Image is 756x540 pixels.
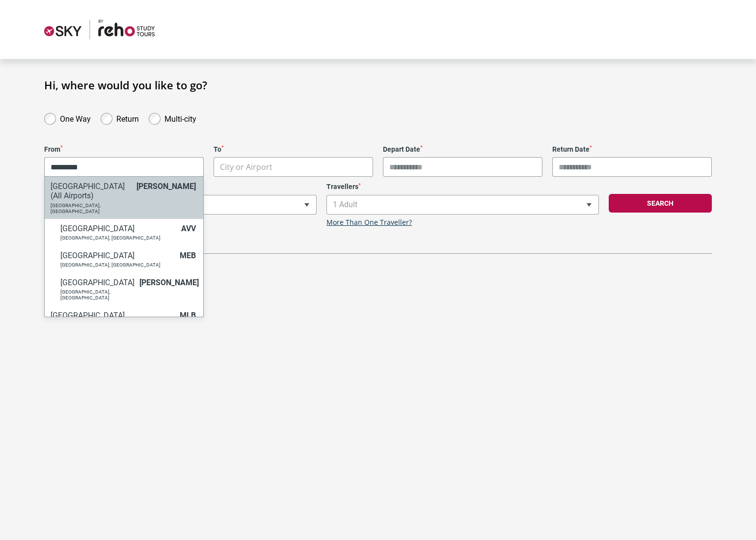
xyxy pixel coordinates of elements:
[116,112,139,124] label: Return
[60,289,135,301] p: [GEOGRAPHIC_DATA], [GEOGRAPHIC_DATA]
[181,224,196,233] span: AVV
[60,224,176,233] h6: [GEOGRAPHIC_DATA]
[326,183,599,191] label: Travellers
[327,195,598,214] span: 1 Adult
[180,251,196,260] span: MEB
[60,251,175,260] h6: [GEOGRAPHIC_DATA]
[326,195,599,215] span: 1 Adult
[44,157,204,177] span: City or Airport
[214,145,373,154] label: To
[44,79,712,91] h1: Hi, where would you like to go?
[214,158,373,177] span: City or Airport
[139,278,199,287] span: [PERSON_NAME]
[164,112,196,124] label: Multi-city
[180,311,196,320] span: MLB
[552,145,712,154] label: Return Date
[214,157,373,177] span: City or Airport
[51,311,175,320] h6: [GEOGRAPHIC_DATA]
[51,182,132,200] h6: [GEOGRAPHIC_DATA] (All Airports)
[45,157,203,177] input: Search
[44,145,204,154] label: From
[383,145,542,154] label: Depart Date
[60,112,91,124] label: One Way
[609,194,712,213] button: Search
[51,203,132,215] p: [GEOGRAPHIC_DATA], [GEOGRAPHIC_DATA]
[60,262,175,268] p: [GEOGRAPHIC_DATA], [GEOGRAPHIC_DATA]
[60,235,176,241] p: [GEOGRAPHIC_DATA], [GEOGRAPHIC_DATA]
[60,278,135,287] h6: [GEOGRAPHIC_DATA]
[326,218,412,227] a: More Than One Traveller?
[220,162,272,172] span: City or Airport
[136,182,196,191] span: [PERSON_NAME]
